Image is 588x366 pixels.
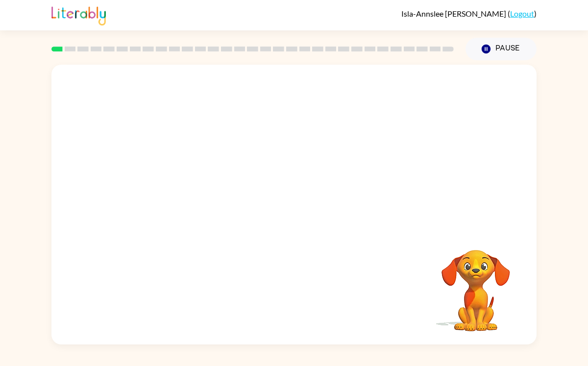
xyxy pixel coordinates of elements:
div: ( ) [401,9,537,18]
button: Pause [465,38,537,60]
img: Literably [51,4,106,25]
video: Your browser must support playing .mp4 files to use Literably. Please try using another browser. [427,235,525,333]
a: Logout [510,9,534,18]
span: Isla-Annslee [PERSON_NAME] [401,9,508,18]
